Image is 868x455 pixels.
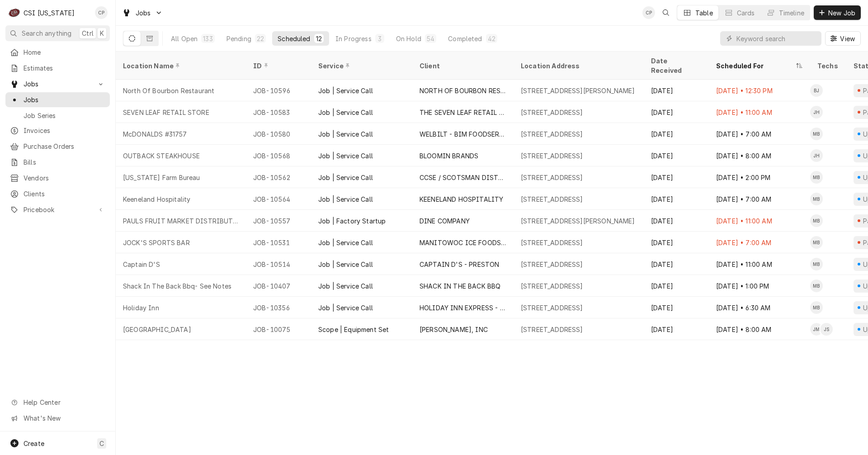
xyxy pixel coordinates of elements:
[95,6,108,19] div: CP
[118,5,166,20] a: Go to Jobs
[5,395,110,410] a: Go to Help Center
[521,325,583,334] div: [STREET_ADDRESS]
[644,123,709,145] div: [DATE]
[420,216,470,226] div: DINE COMPANY
[24,398,104,407] span: Help Center
[644,297,709,318] div: [DATE]
[5,202,110,217] a: Go to Pricebook
[5,411,110,426] a: Go to What's New
[488,34,495,43] div: 42
[420,173,506,182] div: CCSE / SCOTSMAN DISTRIBUTOR
[246,253,311,275] div: JOB-10514
[644,232,709,253] div: [DATE]
[810,171,823,184] div: MB
[123,303,159,313] div: Holiday Inn
[123,216,239,226] div: PAULS FRUIT MARKET DISTRIBUTION CENTER
[810,149,823,162] div: Jeff Hartley's Avatar
[810,323,823,336] div: JM
[695,8,713,18] div: Table
[123,86,214,95] div: North Of Bourbon Restaurant
[24,189,105,199] span: Clients
[5,155,110,170] a: Bills
[335,34,372,43] div: In Progress
[5,123,110,138] a: Invoices
[5,76,110,91] a: Go to Jobs
[318,129,373,139] div: Job | Service Call
[316,34,322,43] div: 12
[709,145,810,166] div: [DATE] • 8:00 AM
[825,31,861,46] button: View
[709,80,810,101] div: [DATE] • 12:30 PM
[318,325,389,334] div: Scope | Equipment Set
[817,61,839,71] div: Techs
[318,216,386,226] div: Job | Factory Startup
[318,303,373,313] div: Job | Service Call
[810,106,823,118] div: Jeff Hartley's Avatar
[644,80,709,101] div: [DATE]
[810,128,823,140] div: MB
[123,129,187,139] div: McDONALDS #31757
[24,8,75,18] div: CSI [US_STATE]
[95,6,108,19] div: Craig Pierce's Avatar
[420,194,503,204] div: KEENELAND HOSPITALITY
[203,34,212,43] div: 133
[644,188,709,210] div: [DATE]
[448,34,482,43] div: Completed
[737,8,755,18] div: Cards
[123,260,160,269] div: Captain D'S
[318,61,403,71] div: Service
[24,47,105,57] span: Home
[246,80,311,101] div: JOB-10596
[318,260,373,269] div: Job | Service Call
[521,129,583,139] div: [STREET_ADDRESS]
[246,232,311,253] div: JOB-10531
[136,8,151,18] span: Jobs
[810,280,823,292] div: MB
[521,61,635,71] div: Location Address
[810,214,823,227] div: Matt Brewington's Avatar
[521,281,583,291] div: [STREET_ADDRESS]
[420,281,500,291] div: SHACK IN THE BACK BBQ
[24,126,105,135] span: Invoices
[377,34,382,43] div: 3
[5,61,110,76] a: Estimates
[123,325,191,334] div: [GEOGRAPHIC_DATA]
[246,275,311,297] div: JOB-10407
[521,303,583,313] div: [STREET_ADDRESS]
[810,193,823,205] div: MB
[22,28,71,38] span: Search anything
[810,84,823,97] div: BJ
[253,61,302,71] div: ID
[82,28,94,38] span: Ctrl
[123,108,209,117] div: SEVEN LEAF RETAIL STORE
[642,6,655,19] div: CP
[246,166,311,188] div: JOB-10562
[246,297,311,318] div: JOB-10356
[810,171,823,184] div: Matt Brewington's Avatar
[420,260,499,269] div: CAPTAIN D'S - PRESTON
[420,303,506,313] div: HOLIDAY INN EXPRESS - [GEOGRAPHIC_DATA]
[810,84,823,97] div: Bryant Jolley's Avatar
[810,323,823,336] div: Jay Maiden's Avatar
[5,139,110,154] a: Purchase Orders
[226,34,251,43] div: Pending
[100,28,104,38] span: K
[779,8,804,18] div: Timeline
[521,238,583,247] div: [STREET_ADDRESS]
[5,108,110,123] a: Job Series
[709,188,810,210] div: [DATE] • 7:00 AM
[521,173,583,182] div: [STREET_ADDRESS]
[810,258,823,270] div: Matt Brewington's Avatar
[123,61,237,71] div: Location Name
[5,45,110,60] a: Home
[810,280,823,292] div: Matt Brewington's Avatar
[427,34,434,43] div: 54
[810,258,823,270] div: MB
[246,210,311,232] div: JOB-10557
[810,193,823,205] div: Matt Brewington's Avatar
[810,301,823,314] div: Matt Brewington's Avatar
[659,5,673,20] button: Open search
[318,281,373,291] div: Job | Service Call
[521,151,583,161] div: [STREET_ADDRESS]
[24,173,105,183] span: Vendors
